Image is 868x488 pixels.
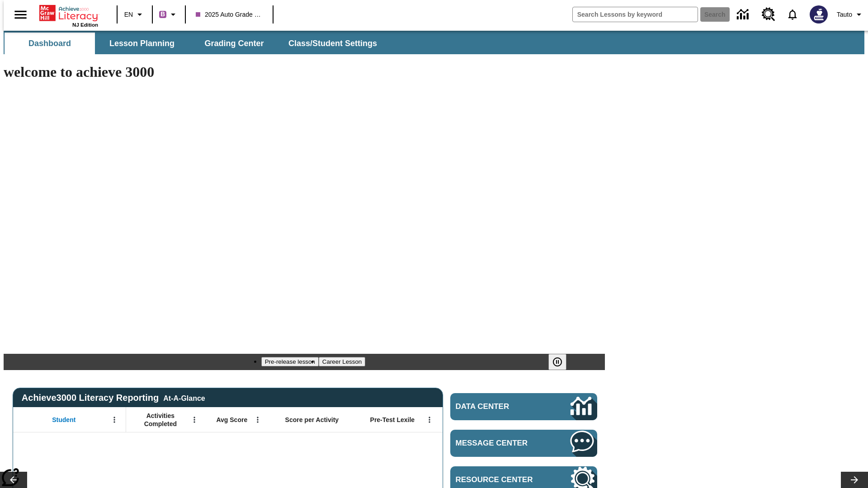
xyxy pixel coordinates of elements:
[28,38,71,49] span: Dashboard
[7,1,34,28] button: Open side menu
[781,3,804,26] a: Notifications
[370,416,415,424] span: Pre-Test Lexile
[124,10,133,19] span: EN
[319,357,365,366] button: Slide 2 Career Lesson
[216,416,247,424] span: Avg Score
[456,402,540,411] span: Data Center
[450,393,597,420] a: Data Center
[573,7,698,22] input: search field
[251,413,264,427] button: Open Menu
[4,33,385,54] div: SubNavbar
[39,3,98,28] div: Home
[72,22,98,28] span: NJ Edition
[288,38,377,49] span: Class/Student Settings
[4,31,864,54] div: SubNavbar
[108,413,121,427] button: Open Menu
[456,439,543,448] span: Message Center
[131,412,190,428] span: Activities Completed
[810,5,828,23] img: Avatar
[261,357,319,366] button: Slide 1 Pre-release lesson
[5,33,95,54] button: Dashboard
[156,6,182,23] button: Boost Class color is purple. Change class color
[548,354,576,370] div: Pause
[756,2,781,27] a: Resource Center, Will open in new tab
[189,33,279,54] button: Grading Center
[731,2,756,27] a: Data Center
[160,9,165,20] span: B
[109,38,175,49] span: Lesson Planning
[833,6,868,23] button: Profile/Settings
[4,64,605,80] h1: welcome to achieve 3000
[450,430,597,457] a: Message Center
[196,10,263,19] span: 2025 Auto Grade 1 C
[285,416,339,424] span: Score per Activity
[120,6,149,23] button: Language: EN, Select a language
[804,3,833,26] button: Select a new avatar
[204,38,264,49] span: Grading Center
[163,393,205,403] div: At-A-Glance
[281,33,384,54] button: Class/Student Settings
[548,354,566,370] button: Pause
[52,416,75,424] span: Student
[456,475,543,484] span: Resource Center
[97,33,187,54] button: Lesson Planning
[837,10,852,19] span: Tauto
[22,393,205,403] span: Achieve3000 Literacy Reporting
[39,4,98,22] a: Home
[188,413,201,427] button: Open Menu
[841,472,868,488] button: Lesson carousel, Next
[423,413,436,427] button: Open Menu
